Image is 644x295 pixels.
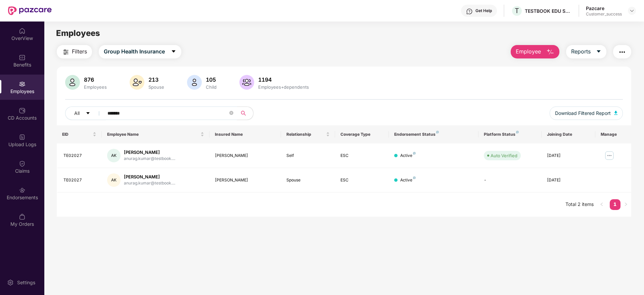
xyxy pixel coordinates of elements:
div: Active [400,177,416,183]
div: Employees [83,84,108,90]
div: Child [204,84,218,90]
div: Customer_success [586,11,622,17]
img: svg+xml;base64,PHN2ZyBpZD0iSGVscC0zMngzMiIgeG1sbnM9Imh0dHA6Ly93d3cudzMub3JnLzIwMDAvc3ZnIiB3aWR0aD... [466,8,473,15]
button: left [596,199,607,210]
div: Get Help [475,8,492,13]
div: TE02027 [63,177,96,183]
img: svg+xml;base64,PHN2ZyB4bWxucz0iaHR0cDovL3d3dy53My5vcmcvMjAwMC9zdmciIHhtbG5zOnhsaW5rPSJodHRwOi8vd3... [130,75,144,90]
span: close-circle [229,111,233,115]
div: ESC [340,153,383,159]
span: T [515,7,519,15]
div: AK [107,149,121,162]
div: Auto Verified [491,152,517,159]
span: right [624,202,628,206]
button: right [620,199,631,210]
button: Group Health Insurancecaret-down [99,45,181,58]
div: Platform Status [484,132,536,137]
div: TE02027 [63,153,96,159]
div: anurag.kumar@testbook.... [124,180,175,186]
td: - [478,168,541,193]
img: svg+xml;base64,PHN2ZyBpZD0iRW1wbG95ZWVzIiB4bWxucz0iaHR0cDovL3d3dy53My5vcmcvMjAwMC9zdmciIHdpZHRoPS... [19,81,26,87]
span: search [237,111,250,116]
span: Group Health Insurance [104,47,165,56]
div: [PERSON_NAME] [215,153,276,159]
span: Reports [571,47,591,56]
img: svg+xml;base64,PHN2ZyB4bWxucz0iaHR0cDovL3d3dy53My5vcmcvMjAwMC9zdmciIHhtbG5zOnhsaW5rPSJodHRwOi8vd3... [614,111,617,115]
img: svg+xml;base64,PHN2ZyB4bWxucz0iaHR0cDovL3d3dy53My5vcmcvMjAwMC9zdmciIHdpZHRoPSI4IiBoZWlnaHQ9IjgiIH... [516,131,519,133]
img: svg+xml;base64,PHN2ZyB4bWxucz0iaHR0cDovL3d3dy53My5vcmcvMjAwMC9zdmciIHdpZHRoPSIyNCIgaGVpZ2h0PSIyNC... [62,48,70,56]
th: Joining Date [542,125,595,143]
div: Pazcare [586,5,622,11]
div: [DATE] [547,177,590,183]
div: Spouse [286,177,329,183]
span: Download Filtered Report [555,110,611,117]
th: Manage [595,125,631,143]
img: svg+xml;base64,PHN2ZyB4bWxucz0iaHR0cDovL3d3dy53My5vcmcvMjAwMC9zdmciIHdpZHRoPSIyNCIgaGVpZ2h0PSIyNC... [618,48,626,56]
span: caret-down [86,111,90,116]
div: Employees+dependents [257,84,310,90]
img: svg+xml;base64,PHN2ZyBpZD0iQ0RfQWNjb3VudHMiIGRhdGEtbmFtZT0iQ0QgQWNjb3VudHMiIHhtbG5zPSJodHRwOi8vd3... [19,107,26,114]
div: TESTBOOK EDU SOLUTIONS PRIVATE LIMITED [525,8,572,14]
span: left [600,202,604,206]
span: Employee [516,47,541,56]
img: svg+xml;base64,PHN2ZyBpZD0iQ2xhaW0iIHhtbG5zPSJodHRwOi8vd3d3LnczLm9yZy8yMDAwL3N2ZyIgd2lkdGg9IjIwIi... [19,160,26,167]
img: svg+xml;base64,PHN2ZyB4bWxucz0iaHR0cDovL3d3dy53My5vcmcvMjAwMC9zdmciIHdpZHRoPSI4IiBoZWlnaHQ9IjgiIH... [436,131,439,133]
img: svg+xml;base64,PHN2ZyBpZD0iRHJvcGRvd24tMzJ4MzIiIHhtbG5zPSJodHRwOi8vd3d3LnczLm9yZy8yMDAwL3N2ZyIgd2... [629,8,635,13]
button: Filters [57,45,92,58]
img: svg+xml;base64,PHN2ZyBpZD0iSG9tZSIgeG1sbnM9Imh0dHA6Ly93d3cudzMub3JnLzIwMDAvc3ZnIiB3aWR0aD0iMjAiIG... [19,28,26,34]
img: svg+xml;base64,PHN2ZyBpZD0iU2V0dGluZy0yMHgyMCIgeG1sbnM9Imh0dHA6Ly93d3cudzMub3JnLzIwMDAvc3ZnIiB3aW... [7,279,14,286]
span: Relationship [286,132,324,137]
button: Reportscaret-down [566,45,606,58]
button: search [237,107,254,120]
button: Employee [511,45,559,58]
th: Employee Name [102,125,210,143]
img: svg+xml;base64,PHN2ZyBpZD0iRW5kb3JzZW1lbnRzIiB4bWxucz0iaHR0cDovL3d3dy53My5vcmcvMjAwMC9zdmciIHdpZH... [19,187,26,194]
span: caret-down [171,49,176,55]
button: Allcaret-down [65,107,106,120]
a: 1 [610,199,620,209]
div: Settings [15,279,37,286]
li: Previous Page [596,199,607,210]
li: Total 2 items [565,199,594,210]
img: manageButton [604,150,615,161]
img: svg+xml;base64,PHN2ZyBpZD0iVXBsb2FkX0xvZ3MiIGRhdGEtbmFtZT0iVXBsb2FkIExvZ3MiIHhtbG5zPSJodHRwOi8vd3... [19,134,26,140]
img: svg+xml;base64,PHN2ZyB4bWxucz0iaHR0cDovL3d3dy53My5vcmcvMjAwMC9zdmciIHhtbG5zOnhsaW5rPSJodHRwOi8vd3... [239,75,254,90]
span: Filters [72,47,87,56]
li: 1 [610,199,620,210]
img: svg+xml;base64,PHN2ZyB4bWxucz0iaHR0cDovL3d3dy53My5vcmcvMjAwMC9zdmciIHdpZHRoPSI4IiBoZWlnaHQ9IjgiIH... [413,152,416,155]
span: All [74,110,80,117]
span: caret-down [596,49,601,55]
li: Next Page [620,199,631,210]
div: anurag.kumar@testbook.... [124,156,175,162]
div: 213 [147,76,166,83]
div: [PERSON_NAME] [215,177,276,183]
div: AK [107,173,121,187]
img: New Pazcare Logo [8,6,52,15]
th: Coverage Type [335,125,389,143]
div: 1194 [257,76,310,83]
div: [PERSON_NAME] [124,174,175,180]
div: Self [286,153,329,159]
img: svg+xml;base64,PHN2ZyBpZD0iQmVuZWZpdHMiIHhtbG5zPSJodHRwOi8vd3d3LnczLm9yZy8yMDAwL3N2ZyIgd2lkdGg9Ij... [19,54,26,61]
th: EID [57,125,102,143]
div: [DATE] [547,153,590,159]
span: close-circle [229,110,233,117]
span: Employees [56,28,100,38]
img: svg+xml;base64,PHN2ZyB4bWxucz0iaHR0cDovL3d3dy53My5vcmcvMjAwMC9zdmciIHhtbG5zOnhsaW5rPSJodHRwOi8vd3... [546,48,554,56]
span: EID [62,132,91,137]
img: svg+xml;base64,PHN2ZyB4bWxucz0iaHR0cDovL3d3dy53My5vcmcvMjAwMC9zdmciIHdpZHRoPSI4IiBoZWlnaHQ9IjgiIH... [413,176,416,179]
div: ESC [340,177,383,183]
div: 876 [83,76,108,83]
div: Spouse [147,84,166,90]
th: Relationship [281,125,335,143]
button: Download Filtered Report [550,107,623,120]
img: svg+xml;base64,PHN2ZyB4bWxucz0iaHR0cDovL3d3dy53My5vcmcvMjAwMC9zdmciIHhtbG5zOnhsaW5rPSJodHRwOi8vd3... [187,75,202,90]
div: 105 [204,76,218,83]
th: Insured Name [210,125,281,143]
img: svg+xml;base64,PHN2ZyBpZD0iTXlfT3JkZXJzIiBkYXRhLW5hbWU9Ik15IE9yZGVycyIgeG1sbnM9Imh0dHA6Ly93d3cudz... [19,213,26,220]
span: Employee Name [107,132,199,137]
div: Active [400,153,416,159]
div: Endorsement Status [394,132,473,137]
div: [PERSON_NAME] [124,149,175,156]
img: svg+xml;base64,PHN2ZyB4bWxucz0iaHR0cDovL3d3dy53My5vcmcvMjAwMC9zdmciIHhtbG5zOnhsaW5rPSJodHRwOi8vd3... [65,75,80,90]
